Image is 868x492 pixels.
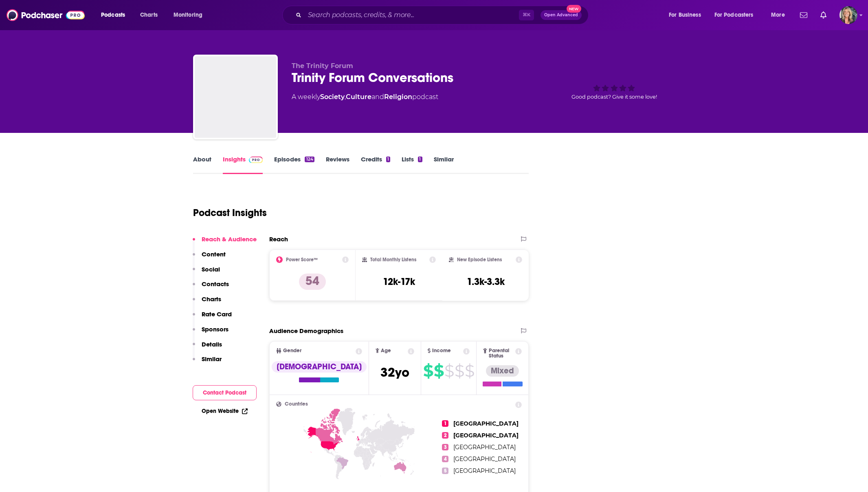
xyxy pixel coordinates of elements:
[381,348,391,353] span: Age
[669,9,701,21] span: For Business
[286,257,318,263] h2: Power Score™
[384,93,412,101] a: Religion
[442,432,448,439] span: 2
[174,9,202,21] span: Monitoring
[663,9,711,22] button: open menu
[371,93,384,101] span: and
[249,157,263,163] img: Podchaser Pro
[299,274,326,290] p: 54
[455,364,464,377] span: $
[544,13,578,17] span: Open Advanced
[434,155,454,174] a: Similar
[383,276,415,288] h3: 12k-17k
[423,364,433,377] span: $
[453,443,516,451] span: [GEOGRAPHIC_DATA]
[202,295,221,303] p: Charts
[453,455,516,463] span: [GEOGRAPHIC_DATA]
[305,157,314,162] div: 124
[283,348,301,353] span: Gender
[135,9,163,22] a: Charts
[168,9,213,22] button: open menu
[486,365,519,377] div: Mixed
[765,9,795,22] button: open menu
[193,310,232,325] button: Rate Card
[202,408,248,415] a: Open Website
[223,155,263,174] a: InsightsPodchaser Pro
[202,280,229,288] p: Contacts
[553,62,675,113] div: Good podcast? Give it some love!
[541,10,582,20] button: Open AdvancedNew
[101,9,125,21] span: Podcasts
[453,467,516,474] span: [GEOGRAPHIC_DATA]
[193,355,222,370] button: Similar
[290,6,596,24] div: Search podcasts, credits, & more...
[193,280,229,295] button: Contacts
[274,155,314,174] a: Episodes124
[269,235,288,243] h2: Reach
[269,327,343,335] h2: Audience Demographics
[432,348,451,353] span: Income
[442,444,448,450] span: 3
[402,155,422,174] a: Lists1
[326,155,349,174] a: Reviews
[797,8,811,22] a: Show notifications dropdown
[193,325,229,340] button: Sponsors
[202,340,222,348] p: Details
[467,276,505,288] h3: 1.3k-3.3k
[285,402,308,407] span: Countries
[193,295,221,310] button: Charts
[202,265,220,273] p: Social
[434,364,444,377] span: $
[95,9,136,22] button: open menu
[444,364,454,377] span: $
[272,361,367,373] div: [DEMOGRAPHIC_DATA]
[457,257,502,263] h2: New Episode Listens
[465,364,474,377] span: $
[346,93,371,101] a: Culture
[714,9,754,21] span: For Podcasters
[320,93,345,101] a: Society
[345,93,346,101] span: ,
[7,7,85,23] img: Podchaser - Follow, Share and Rate Podcasts
[193,385,257,400] button: Contact Podcast
[370,257,416,263] h2: Total Monthly Listens
[839,6,857,24] span: Logged in as lisa.beech
[442,468,448,474] span: 5
[839,6,857,24] button: Show profile menu
[361,155,390,174] a: Credits1
[442,420,448,427] span: 1
[380,364,409,380] span: 32 yo
[140,9,158,21] span: Charts
[202,235,257,243] p: Reach & Audience
[519,10,534,20] span: ⌘ K
[202,250,226,258] p: Content
[193,235,257,250] button: Reach & Audience
[193,207,267,219] h1: Podcast Insights
[442,456,448,462] span: 4
[202,325,229,333] p: Sponsors
[817,8,830,22] a: Show notifications dropdown
[418,157,422,162] div: 1
[292,62,353,70] span: The Trinity Forum
[453,432,519,439] span: [GEOGRAPHIC_DATA]
[292,92,438,102] div: A weekly podcast
[193,155,211,174] a: About
[771,9,785,21] span: More
[202,355,222,363] p: Similar
[571,94,657,100] span: Good podcast? Give it some love!
[489,348,514,359] span: Parental Status
[193,340,222,355] button: Details
[193,265,220,280] button: Social
[453,420,519,427] span: [GEOGRAPHIC_DATA]
[567,5,581,13] span: New
[305,9,519,22] input: Search podcasts, credits, & more...
[193,250,226,265] button: Content
[386,157,390,162] div: 1
[202,310,232,318] p: Rate Card
[709,9,765,22] button: open menu
[839,6,857,24] img: User Profile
